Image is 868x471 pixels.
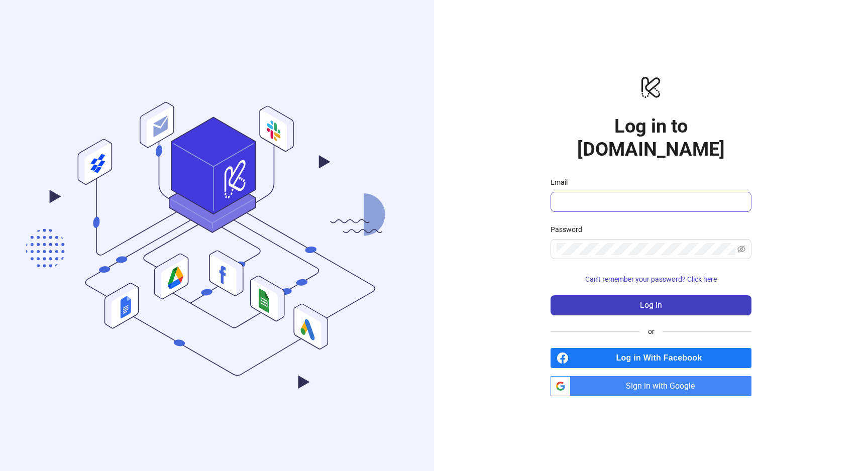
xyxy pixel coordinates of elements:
span: Sign in with Google [575,376,751,396]
button: Can't remember your password? Click here [551,271,751,287]
a: Sign in with Google [551,376,751,396]
a: Log in With Facebook [551,348,751,368]
input: Password [557,243,735,255]
input: Email [557,196,743,208]
span: Log in With Facebook [573,348,751,368]
label: Password [551,224,589,235]
button: Log in [551,295,751,315]
a: Can't remember your password? Click here [551,275,751,283]
h1: Log in to [DOMAIN_NAME] [551,115,751,161]
span: Can't remember your password? Click here [585,275,717,283]
span: or [640,326,663,337]
span: Log in [640,301,662,310]
span: eye-invisible [737,245,745,253]
label: Email [551,177,574,188]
